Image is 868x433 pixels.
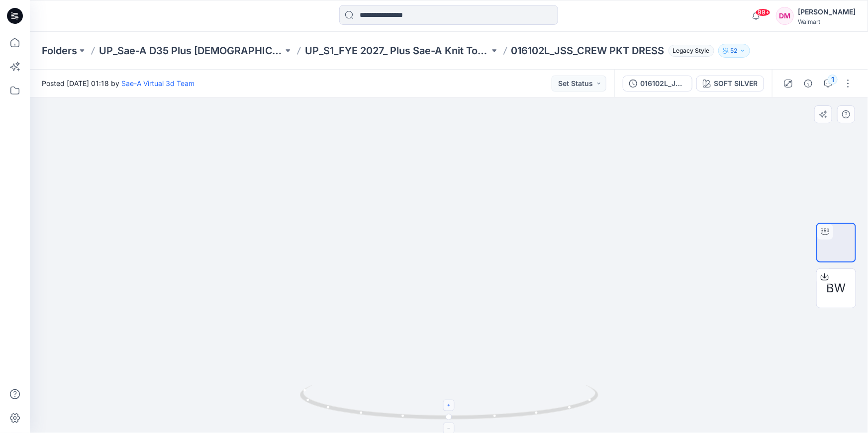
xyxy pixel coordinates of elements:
span: 99+ [756,8,771,16]
div: SOFT SILVER [714,78,758,89]
div: 1 [828,75,838,85]
button: Legacy Style [665,44,714,58]
span: BW [827,279,846,297]
a: Folders [42,44,77,58]
a: UP_S1_FYE 2027_ Plus Sae-A Knit Tops & dresses [305,44,489,58]
div: DM [776,7,794,25]
span: Posted [DATE] 01:18 by [42,78,194,88]
a: UP_Sae-A D35 Plus [DEMOGRAPHIC_DATA] Top [99,44,283,58]
span: Legacy Style [669,45,714,57]
div: Walmart [798,18,856,25]
p: 52 [731,45,738,56]
button: 016102L_JSS_Rev2 [623,76,692,91]
a: Sae-A Virtual 3d Team [121,79,194,87]
button: SOFT SILVER [696,76,764,91]
div: [PERSON_NAME] [798,6,856,18]
button: 52 [718,44,750,58]
p: 016102L_JSS_CREW PKT DRESS [511,44,665,58]
button: 1 [820,76,836,91]
button: Details [800,76,816,91]
div: 016102L_JSS_Rev2 [640,78,686,89]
